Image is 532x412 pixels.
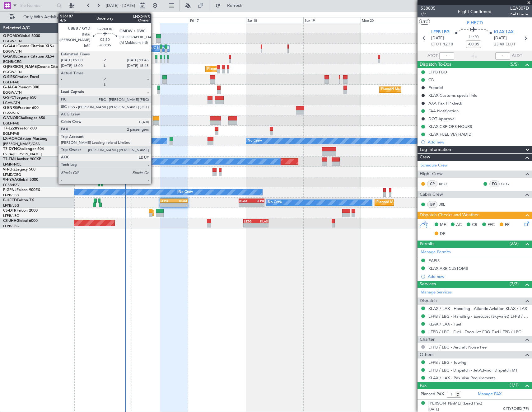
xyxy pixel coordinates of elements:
span: G-JAGA [3,86,17,89]
div: No Crew [179,188,193,197]
div: ISP [427,201,437,208]
div: Add new [428,274,529,279]
span: G-GAAL [3,44,17,48]
div: Planned Maint Sofia [153,208,185,218]
span: T7-DYN [3,147,17,151]
div: [PERSON_NAME] (Lead Pax) [428,400,482,407]
a: Schedule Crew [421,162,448,169]
span: G-VNOR [3,116,18,120]
span: Only With Activity [16,15,66,19]
span: (5/5) [510,61,519,68]
span: 23:40 [494,41,504,48]
a: [PERSON_NAME]/QSA [3,142,40,146]
div: AXA Pax PP check [428,101,462,106]
span: Pref Charter [510,12,529,17]
div: - [174,203,187,207]
a: T7-LZZIPraetor 600 [3,127,37,130]
span: F-GPNJ [3,188,16,192]
a: LFPB / LBG - Aircraft Noise Fee [428,344,487,350]
a: G-SIRSCitation Excel [3,75,39,79]
span: FFC [488,222,495,228]
a: EGGW/LTN [3,70,22,74]
button: Only With Activity [7,12,68,22]
span: AC [456,222,462,228]
span: T7-EMI [3,157,15,161]
div: FAA Notification [428,108,459,114]
div: - [244,223,256,227]
div: Sat 18 [246,17,303,23]
div: Flight Confirmed [458,8,492,15]
div: [DATE] [75,12,86,18]
a: G-VNORChallenger 650 [3,116,45,120]
a: CS-JHHGlobal 6000 [3,219,38,223]
a: LX-AOACitation Mustang [3,137,48,141]
a: EGLF/FAB [3,131,19,136]
span: [DATE] [494,35,507,41]
div: - [251,203,264,207]
div: Prebrief [428,85,443,90]
div: Wed 15 [74,17,132,23]
a: LFMD/CEQ [3,172,21,177]
a: EGLF/FAB [3,80,19,85]
span: 12:10 [443,41,453,48]
span: [DATE] [428,407,439,412]
span: G-SIRS [3,75,15,79]
div: KLAS [256,219,268,223]
div: CB [428,77,434,82]
span: (7/7) [510,281,519,287]
div: A/C Unavailable [150,44,176,53]
a: KLAX / LAX - Pax Visa Requirements [428,375,496,381]
a: EGGW/LTN [3,39,22,44]
a: G-GAALCessna Citation XLS+ [3,44,54,48]
input: --:-- [439,52,454,60]
span: Flight Crew [420,171,443,178]
a: LFPB/LBG [3,224,19,228]
span: G-ENRG [3,106,18,110]
span: G-GARE [3,55,17,59]
a: LFMN/NCE [3,162,21,167]
span: CS-JHH [3,219,16,223]
a: KLAX / LAX - Handling - Atlantic Aviation KLAX / LAX [428,306,527,311]
span: (1/1) [510,382,519,388]
span: Permits [420,241,434,248]
span: KLAX LAX [494,29,514,35]
a: G-GARECessna Citation XLS+ [3,55,54,59]
a: LFPB/LBG [3,213,19,218]
span: Dispatch To-Dos [420,61,451,68]
div: - [161,203,174,207]
div: FO [489,180,500,187]
span: 538805 [421,5,436,12]
span: LX-AOA [3,137,17,141]
span: G-SPCY [3,96,16,100]
a: OLG [501,181,515,187]
div: - [256,223,268,227]
a: T7-DYNChallenger 604 [3,147,44,151]
span: Leg Information [420,146,451,153]
a: KLAX / LAX - Fuel [428,321,461,327]
div: DOT Approval [428,116,455,121]
span: DP [440,231,446,237]
span: [DATE] - [DATE] [106,3,135,8]
span: Crew [420,154,430,161]
span: 9H-LPZ [3,168,16,171]
a: LFPB/LBG [3,203,19,208]
span: ETOT [431,41,441,48]
span: G-[PERSON_NAME] [3,65,38,69]
div: LFPB [251,199,264,203]
span: Others [420,351,433,358]
span: F-HECD [3,199,17,202]
span: (2/2) [510,240,519,247]
span: Services [420,281,436,288]
div: KLAX CBP OPS HOURS [428,124,472,129]
span: ALDT [512,53,522,59]
span: Pax [420,382,427,389]
div: Mon 20 [361,17,418,23]
a: LFPB / LBG - Handling - ExecuJet (Skyvalet) LFPB / LBG [428,314,529,319]
a: Manage PAX [478,391,502,397]
span: T7-LZZI [3,127,16,130]
span: 9H-YAA [3,178,17,182]
div: No Crew [268,198,282,207]
div: EAPIS [428,258,440,263]
a: EGNR/CEG [3,59,22,64]
span: LFPB LBG [431,29,450,35]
